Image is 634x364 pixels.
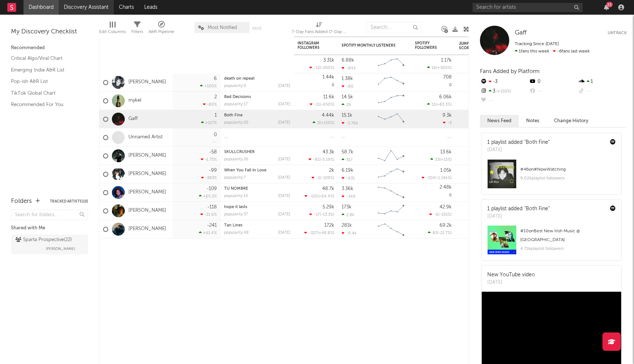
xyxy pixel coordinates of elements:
span: -200 % [321,66,333,70]
a: hope it lasts [224,205,247,209]
span: Most Notified [208,25,237,30]
div: 6 [214,76,217,81]
div: popularity: 17 [224,102,248,106]
a: [PERSON_NAME] [128,171,166,177]
input: Search for artists [473,3,583,12]
div: 2 [214,95,217,99]
button: Notes [519,115,547,127]
div: 28.5 [459,207,488,215]
span: -6 fans last week [515,49,590,54]
div: Recommended [11,44,88,52]
button: Change History [547,115,596,127]
span: -327 [309,231,317,235]
div: 58.7k [342,150,353,154]
div: ( ) [309,157,334,162]
div: My Discovery Checklist [11,28,88,36]
div: 74.8 [459,170,488,179]
div: 3 [480,87,529,96]
span: +64.4 % [318,194,333,199]
span: -109 % [321,176,333,180]
div: Sparta Prospective ( 22 ) [15,236,72,244]
a: Critical Algo/Viral Chart [11,54,81,62]
div: 5.29k [323,205,334,210]
div: Jump Score [459,41,477,50]
div: popularity: 14 [224,194,248,198]
div: 1 playlist added [487,205,550,213]
div: 13.6k [440,150,452,154]
div: [DATE] [278,231,290,235]
span: +300 % [437,66,451,70]
div: -349 [342,194,356,199]
svg: Chart title [375,183,408,202]
div: 14.5k [342,95,353,99]
div: 2.8k [342,212,354,217]
div: ( ) [428,230,452,235]
div: 172k [324,223,334,228]
div: 32.7 [459,188,488,197]
svg: Chart title [375,165,408,183]
a: Tan Lines [224,223,243,227]
div: 9.3k [442,113,452,118]
div: Shared with Me [11,224,88,233]
input: Search... [367,22,422,33]
div: +117 % [201,120,217,125]
div: New YouTube video [487,271,535,279]
div: ( ) [429,212,452,217]
div: [DATE] [278,157,290,161]
button: 23 [604,4,609,10]
div: 86.8 [459,133,488,142]
span: -6 [434,213,438,217]
div: ( ) [309,212,334,217]
div: +65.2 % [199,194,217,199]
span: -17 [314,213,320,217]
button: News Feed [480,115,519,127]
span: -13.3 % [321,213,333,217]
a: death on repeat [224,77,255,81]
span: 83 [433,231,437,235]
div: Edit Columns [99,18,126,40]
div: [DATE] [278,121,290,125]
div: 2.48k [440,185,452,190]
span: -104 [426,176,435,180]
div: -118 [207,205,217,210]
div: hope it lasts [224,205,290,209]
div: Bad Decisions [224,95,290,99]
div: popularity: 7 [224,176,246,180]
div: 1 [578,77,627,87]
span: 3 [317,121,320,125]
div: 29 [342,102,351,107]
span: -110 [309,194,317,199]
span: -1.14k % [436,176,451,180]
div: death on repeat [224,77,290,81]
div: Spotify Monthly Listeners [342,43,397,48]
a: Emerging Indie A&R List [11,66,81,74]
div: -- [480,96,529,106]
div: [DATE] [278,212,290,216]
div: [DATE] [278,176,290,180]
div: ( ) [310,102,334,107]
a: Bad Decisions [224,95,251,99]
div: A&R Pipeline [149,28,174,36]
a: Pop-ish A&R List [11,77,81,85]
div: -21.6 % [200,212,217,217]
a: [PERSON_NAME] [128,79,166,85]
div: Edit Columns [99,28,126,36]
div: 4.71k playlist followers [520,244,616,253]
span: +15 % [441,158,451,162]
div: 6.19k [342,168,353,173]
svg: Chart title [375,147,408,165]
div: 6.06k [439,95,452,99]
span: +48.8 % [318,231,333,235]
div: [DATE] [278,102,290,106]
div: 0 [214,132,217,137]
div: -1.76k [342,121,358,125]
a: "Both Fine" [524,140,550,145]
div: -109 [207,186,217,191]
div: 58.6 [459,97,488,105]
div: [DATE] [487,146,550,154]
div: ( ) [427,65,452,70]
div: [DATE] [278,84,290,88]
div: popularity: 37 [224,212,248,216]
div: TU NOMBRE [224,187,290,191]
a: Gaff [128,116,138,122]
